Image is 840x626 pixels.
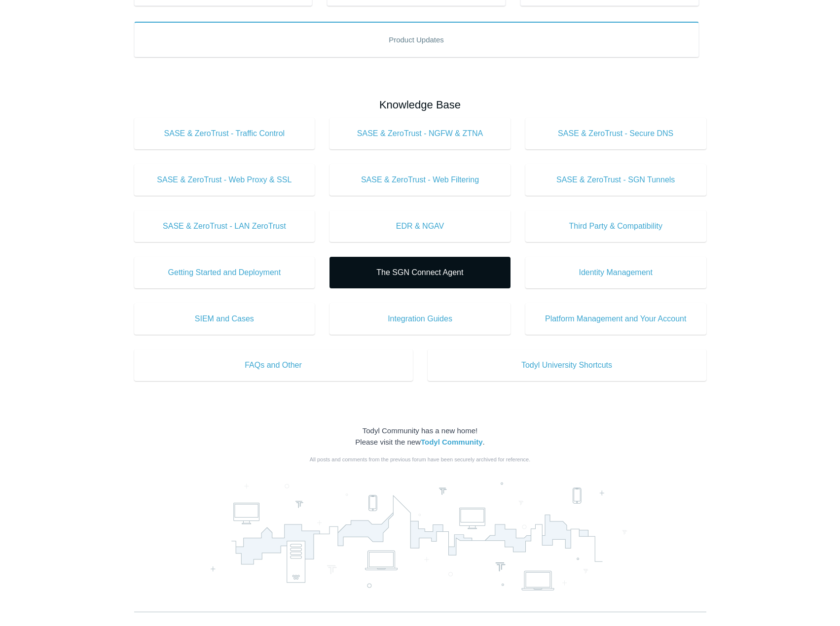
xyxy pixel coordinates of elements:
[149,128,300,139] span: SASE & ZeroTrust - Traffic Control
[329,210,511,242] a: EDR & NGAV
[344,313,496,325] span: Integration Guides
[540,128,692,139] span: SASE & ZeroTrust - Secure DNS
[149,220,300,232] span: SASE & ZeroTrust - LAN ZeroTrust
[428,349,706,381] a: Todyl University Shortcuts
[134,349,413,381] a: FAQs and Other
[329,118,511,149] a: SASE & ZeroTrust - NGFW & ZTNA
[134,97,706,113] h2: Knowledge Base
[421,438,483,446] a: Todyl Community
[134,164,315,196] a: SASE & ZeroTrust - Web Proxy & SSL
[442,359,692,371] span: Todyl University Shortcuts
[134,22,699,57] a: Product Updates
[344,220,496,232] span: EDR & NGAV
[525,210,706,242] a: Third Party & Compatibility
[134,303,315,335] a: SIEM and Cases
[329,164,511,196] a: SASE & ZeroTrust - Web Filtering
[149,359,398,371] span: FAQs and Other
[134,210,315,242] a: SASE & ZeroTrust - LAN ZeroTrust
[540,313,692,325] span: Platform Management and Your Account
[344,267,496,278] span: The SGN Connect Agent
[525,303,706,335] a: Platform Management and Your Account
[134,455,706,464] div: All posts and comments from the previous forum have been securely archived for reference.
[540,267,692,278] span: Identity Management
[329,303,511,335] a: Integration Guides
[134,425,706,448] div: Todyl Community has a new home! Please visit the new .
[149,267,300,278] span: Getting Started and Deployment
[149,174,300,186] span: SASE & ZeroTrust - Web Proxy & SSL
[149,313,300,325] span: SIEM and Cases
[540,174,692,186] span: SASE & ZeroTrust - SGN Tunnels
[329,257,511,288] a: The SGN Connect Agent
[525,164,706,196] a: SASE & ZeroTrust - SGN Tunnels
[525,257,706,288] a: Identity Management
[525,118,706,149] a: SASE & ZeroTrust - Secure DNS
[344,174,496,186] span: SASE & ZeroTrust - Web Filtering
[134,118,315,149] a: SASE & ZeroTrust - Traffic Control
[540,220,692,232] span: Third Party & Compatibility
[134,257,315,288] a: Getting Started and Deployment
[344,128,496,139] span: SASE & ZeroTrust - NGFW & ZTNA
